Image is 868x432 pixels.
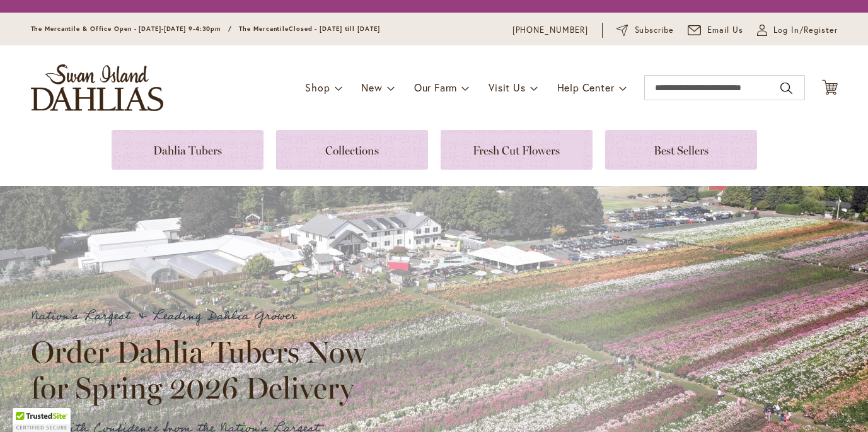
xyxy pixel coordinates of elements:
p: Nation's Largest & Leading Dahlia Grower [31,306,378,327]
a: Email Us [688,24,743,37]
span: Shop [305,81,330,94]
span: Subscribe [635,24,674,37]
span: New [361,81,382,94]
a: [PHONE_NUMBER] [512,24,589,37]
a: Subscribe [616,24,674,37]
span: Log In/Register [773,24,838,37]
h2: Order Dahlia Tubers Now for Spring 2026 Delivery [31,334,378,405]
span: Visit Us [489,81,525,94]
button: Search [780,78,792,98]
span: Email Us [707,24,743,37]
span: Help Center [557,81,615,94]
span: Closed - [DATE] till [DATE] [289,25,379,33]
span: The Mercantile & Office Open - [DATE]-[DATE] 9-4:30pm / The Mercantile [31,25,289,33]
a: Log In/Register [757,24,838,37]
a: store logo [31,64,163,111]
span: Our Farm [414,81,457,94]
